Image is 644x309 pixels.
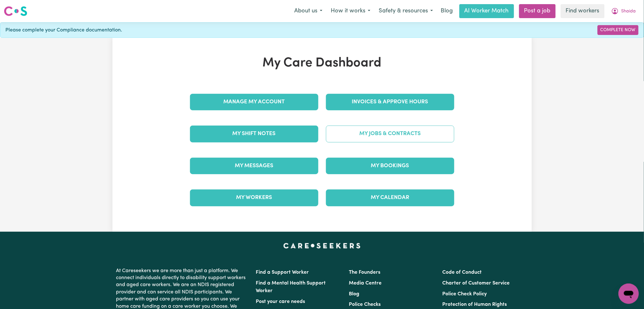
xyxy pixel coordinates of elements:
[349,281,382,286] a: Media Centre
[256,281,326,293] a: Find a Mental Health Support Worker
[349,270,381,275] a: The Founders
[326,126,454,142] a: My Jobs & Contracts
[256,270,309,275] a: Find a Support Worker
[327,4,375,18] button: How it works
[190,126,318,142] a: My Shift Notes
[375,4,437,18] button: Safety & resources
[4,5,27,17] img: Careseekers logo
[283,243,361,248] a: Careseekers home page
[190,94,318,110] a: Manage My Account
[190,158,318,174] a: My Messages
[437,4,457,18] a: Blog
[290,4,327,18] button: About us
[442,281,510,286] a: Charter of Customer Service
[326,189,454,206] a: My Calendar
[326,94,454,110] a: Invoices & Approve Hours
[349,302,381,307] a: Police Checks
[186,56,458,71] h1: My Care Dashboard
[442,270,482,275] a: Code of Conduct
[349,292,360,297] a: Blog
[621,8,636,15] span: Shaida
[459,4,514,18] a: AI Worker Match
[190,189,318,206] a: My Workers
[607,4,640,18] button: My Account
[442,292,487,297] a: Police Check Policy
[619,284,639,304] iframe: Button to launch messaging window
[5,26,122,34] span: Please complete your Compliance documentation.
[4,4,27,18] a: Careseekers logo
[326,158,454,174] a: My Bookings
[598,25,639,35] a: Complete Now
[442,302,507,307] a: Protection of Human Rights
[256,299,305,304] a: Post your care needs
[561,4,605,18] a: Find workers
[519,4,556,18] a: Post a job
